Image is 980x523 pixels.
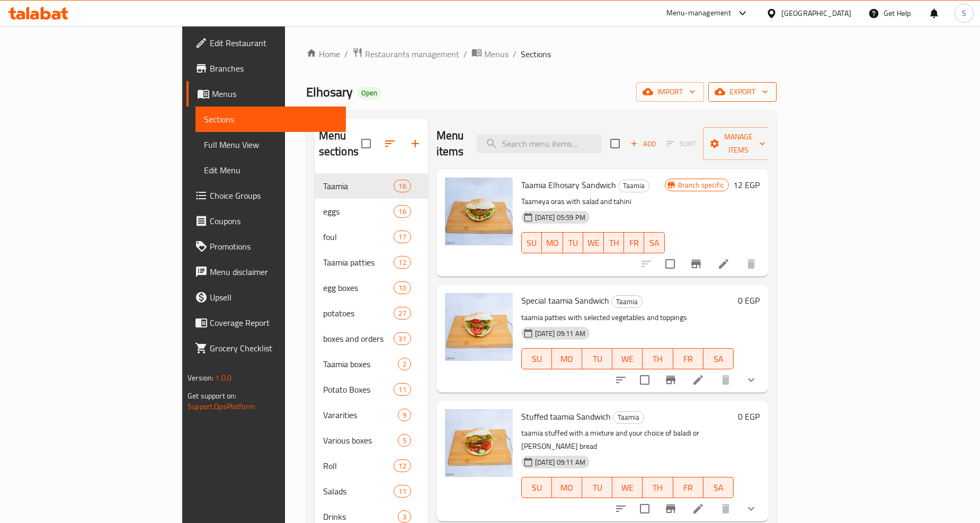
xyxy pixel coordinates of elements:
div: items [394,231,411,243]
span: WE [617,480,638,495]
span: WE [587,235,600,251]
span: potatoes [323,307,394,320]
span: boxes and orders [323,332,394,345]
span: Grocery Checklist [210,342,337,354]
div: Salads11 [315,478,428,504]
div: Various boxes5 [315,428,428,453]
a: Edit menu item [692,374,705,386]
span: foul [323,231,394,243]
span: Taamia [323,180,394,192]
span: 27 [394,308,410,318]
button: TU [582,348,612,369]
span: eggs [323,205,394,218]
div: items [394,383,411,396]
span: TU [586,351,608,367]
span: Sections [204,113,337,126]
span: Restaurants management [365,48,459,60]
div: Salads [323,485,394,498]
div: items [394,332,411,345]
span: Taamia [612,296,642,308]
span: export [717,85,768,99]
div: Taamia [611,295,643,308]
span: Potato Boxes [323,383,394,396]
button: FR [624,232,644,253]
span: 9 [398,410,411,420]
div: Drinks [323,510,398,523]
span: TH [647,351,669,367]
span: Select to update [634,498,656,520]
span: Menus [484,48,509,60]
button: show more [738,367,764,393]
span: Version: [188,371,213,385]
img: Stuffed taamia Sandwich [445,409,513,477]
span: 12 [394,258,410,268]
span: 5 [398,436,411,446]
span: Promotions [210,240,337,253]
button: SU [521,348,552,369]
span: Roll [323,459,394,472]
span: FR [628,235,640,251]
div: Taamia boxes2 [315,351,428,377]
span: Branches [210,62,337,75]
span: Select to update [659,253,681,275]
button: TU [563,232,583,253]
div: [GEOGRAPHIC_DATA] [781,7,851,19]
span: [DATE] 09:11 AM [531,329,590,339]
div: items [398,434,411,447]
span: Taamia Elhosary Sandwich [521,177,616,193]
button: delete [713,496,738,521]
a: Menus [471,47,509,61]
div: boxes and orders31 [315,326,428,351]
button: SA [703,477,734,498]
div: items [394,180,411,192]
span: Stuffed taamia Sandwich [521,409,611,424]
button: delete [738,251,764,277]
span: egg boxes [323,281,394,294]
li: / [513,48,516,60]
span: import [645,85,696,99]
button: Add section [403,131,428,156]
button: SU [521,232,542,253]
span: SA [648,235,660,251]
span: TH [608,235,620,251]
a: Upsell [186,285,346,310]
span: Taamia [619,180,649,192]
h2: Menu items [436,128,464,159]
span: SU [526,235,538,251]
span: Select section first [660,136,703,152]
a: Full Menu View [195,132,346,157]
a: Edit menu item [717,258,730,270]
div: items [398,409,411,421]
div: Taamia boxes [323,358,398,370]
span: Various boxes [323,434,398,447]
button: import [636,82,704,102]
span: Upsell [210,291,337,304]
button: Branch-specific-item [658,367,683,393]
span: Taamia [613,411,644,423]
button: TU [582,477,612,498]
span: Menus [212,87,337,100]
svg: Show Choices [745,502,758,515]
li: / [344,48,348,60]
span: TU [586,480,608,495]
div: Taamia [618,180,649,192]
a: Edit menu item [692,502,705,515]
button: SU [521,477,552,498]
h6: 12 EGP [733,178,760,192]
span: 16 [394,207,410,217]
span: Menu disclaimer [210,265,337,278]
div: items [394,459,411,472]
svg: Show Choices [745,374,758,386]
div: eggs16 [315,199,428,224]
span: SA [708,480,729,495]
div: Taamia16 [315,173,428,199]
a: Choice Groups [186,183,346,208]
span: Add item [626,136,660,152]
div: Roll12 [315,453,428,478]
span: Coupons [210,215,337,227]
button: Add [626,136,660,152]
span: Get support on: [188,389,236,403]
span: Special taamia Sandwich [521,292,609,308]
